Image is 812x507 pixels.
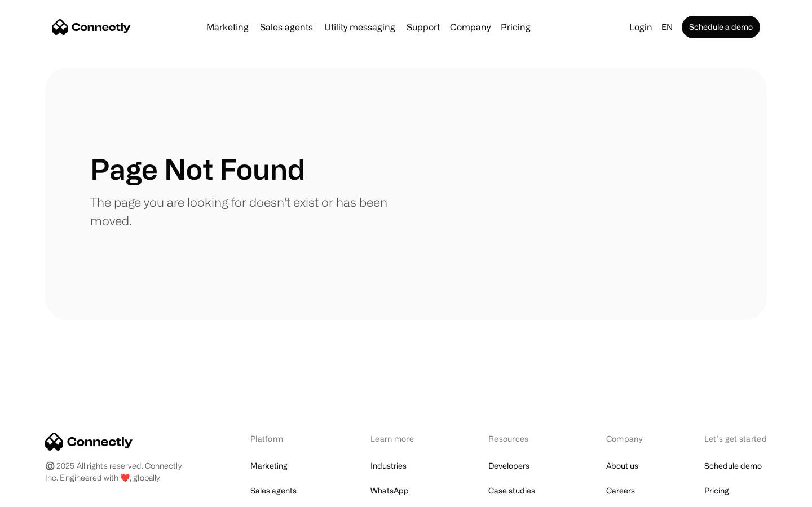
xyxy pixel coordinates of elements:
[704,483,729,499] a: Pricing
[250,483,297,499] a: Sales agents
[402,23,444,32] a: Support
[704,433,767,444] div: Let’s get started
[704,458,762,474] a: Schedule demo
[496,23,535,32] a: Pricing
[11,486,68,503] aside: Language selected: English
[250,458,288,474] a: Marketing
[661,19,673,35] div: en
[90,193,406,230] p: The page you are looking for doesn't exist or has been moved.
[682,16,760,38] a: Schedule a demo
[488,483,535,499] a: Case studies
[488,458,529,474] a: Developers
[606,483,635,499] a: Careers
[370,433,430,444] div: Learn more
[370,458,407,474] a: Industries
[250,433,312,444] div: Platform
[488,433,548,444] div: Resources
[450,19,491,35] div: Company
[320,23,400,32] a: Utility messaging
[606,458,638,474] a: About us
[90,152,305,186] h1: Page Not Found
[23,487,68,503] ul: Language list
[606,433,646,444] div: Company
[370,483,409,499] a: WhatsApp
[255,23,317,32] a: Sales agents
[202,23,253,32] a: Marketing
[625,19,657,35] a: Login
